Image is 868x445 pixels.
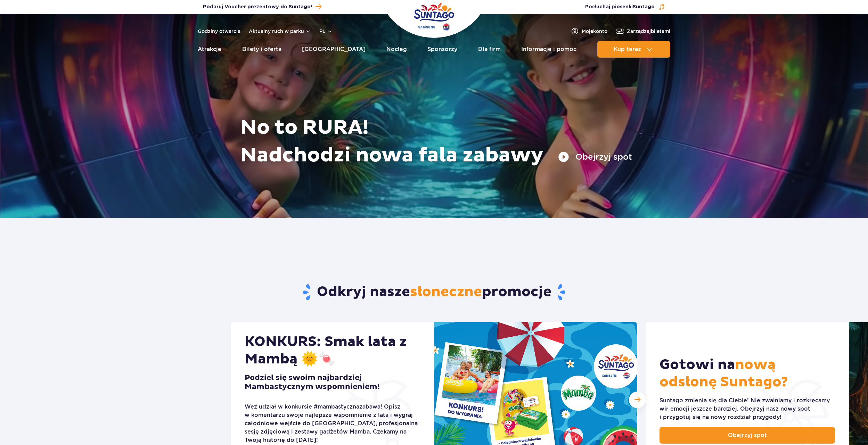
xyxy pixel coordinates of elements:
a: Informacje i pomoc [521,41,576,58]
a: Dla firm [478,41,501,58]
span: Kup teraz [614,46,641,52]
div: Suntago zmienia się dla Ciebie! Nie zwalniamy i rozkręcamy wir emocji jeszcze bardziej. Obejrzyj ... [660,396,835,421]
h2: Odkryj nasze promocje [231,283,638,301]
h3: Podziel się swoim najbardziej Mambastycznym wspomnieniem! [245,373,420,392]
a: [GEOGRAPHIC_DATA] [302,41,366,58]
span: Zarządzaj biletami [627,28,670,35]
a: Nocleg [386,41,407,58]
a: Zarządzajbiletami [616,27,670,35]
span: Obejrzyj spot [728,431,767,439]
button: Kup teraz [597,41,670,58]
span: Moje konto [582,28,607,35]
span: słoneczne [410,283,482,301]
a: Bilety i oferta [242,41,281,58]
a: Atrakcje [198,41,221,58]
button: Aktualny ruch w parku [249,28,311,34]
h1: No to RURA! Nadchodzi nowa fala zabawy [240,114,632,169]
button: Obejrzyj spot [558,151,632,162]
span: Posłuchaj piosenki [585,3,655,10]
a: Sponsorzy [427,41,457,58]
span: nową odsłonę Suntago? [660,356,788,391]
div: Następny slajd [629,392,646,408]
a: Godziny otwarcia [198,28,240,35]
h2: KONKURS: Smak lata z Mambą 🌞🍬 [245,333,420,368]
span: Suntago [633,5,655,9]
a: Obejrzyj spot [660,427,835,444]
a: Podaruj Voucher prezentowy do Suntago! [203,2,321,11]
button: Posłuchaj piosenkiSuntago [585,3,665,10]
h2: Gotowi na [660,356,835,391]
div: Weź udział w konkursie #mambastycznazabawa! Opisz w komentarzu swoje najlepsze wspomnienie z lata... [245,403,420,444]
span: Podaruj Voucher prezentowy do Suntago! [203,3,312,10]
button: pl [319,28,333,35]
a: Mojekonto [571,27,607,35]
